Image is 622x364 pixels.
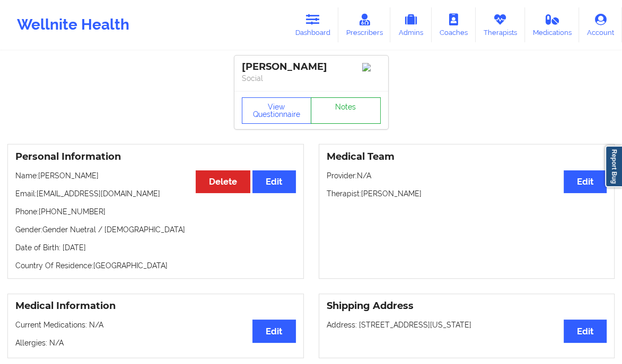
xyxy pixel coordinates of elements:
[15,242,296,253] p: Date of Birth: [DATE]
[242,61,381,73] div: [PERSON_NAME]
[327,188,607,199] p: Therapist: [PERSON_NAME]
[15,151,296,163] h3: Personal Information
[327,151,607,163] h3: Medical Team
[476,7,525,42] a: Therapists
[390,7,432,42] a: Admins
[196,170,250,193] button: Delete
[15,206,296,217] p: Phone: [PHONE_NUMBER]
[15,188,296,199] p: Email: [EMAIL_ADDRESS][DOMAIN_NAME]
[525,7,580,42] a: Medications
[564,320,607,342] button: Edit
[605,145,622,187] a: Report Bug
[252,320,295,342] button: Edit
[242,97,312,124] button: View Questionnaire
[564,170,607,193] button: Edit
[15,260,296,271] p: Country Of Residence: [GEOGRAPHIC_DATA]
[242,73,381,84] p: Social
[15,338,296,348] p: Allergies: N/A
[287,7,338,42] a: Dashboard
[15,224,296,235] p: Gender: Gender Nuetral / [DEMOGRAPHIC_DATA]
[362,63,381,71] img: Image%2Fplaceholer-image.png
[327,170,607,181] p: Provider: N/A
[579,7,622,42] a: Account
[338,7,391,42] a: Prescribers
[15,300,296,312] h3: Medical Information
[252,170,295,193] button: Edit
[15,320,296,330] p: Current Medications: N/A
[432,7,476,42] a: Coaches
[311,97,381,124] a: Notes
[15,170,296,181] p: Name: [PERSON_NAME]
[327,320,607,330] p: Address: [STREET_ADDRESS][US_STATE]
[327,300,607,312] h3: Shipping Address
